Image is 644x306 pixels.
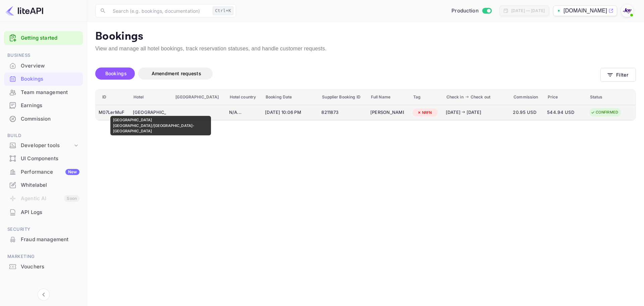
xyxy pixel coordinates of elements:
[4,86,83,98] a: Team management
[95,45,636,53] p: View and manage all hotel bookings, track reservation statuses, and handle customer requests.
[21,236,79,244] div: Fraud management
[410,89,443,105] th: Tag
[21,142,73,149] div: Developer tools
[4,260,83,273] div: Vouchers
[21,168,79,176] div: Performance
[510,89,544,105] th: Commission
[600,68,636,82] button: Filter
[4,152,83,165] div: UI Components
[21,115,79,123] div: Commission
[172,89,226,105] th: [GEOGRAPHIC_DATA]
[4,152,83,165] a: UI Components
[229,109,259,116] div: N/A ...
[4,52,83,59] span: Business
[586,89,636,105] th: Status
[367,89,410,105] th: Full Name
[21,263,79,271] div: Vouchers
[321,107,364,118] div: 8211873
[413,108,436,117] div: NRFN
[105,71,127,76] span: Bookings
[95,68,600,80] div: account-settings tabs
[451,7,479,15] span: Production
[563,7,607,15] p: [DOMAIN_NAME]
[449,7,494,15] div: Switch to Sandbox mode
[130,89,172,105] th: Hotel
[21,155,79,163] div: UI Components
[96,89,130,105] th: ID
[513,109,541,116] span: 20.95 USD
[21,181,79,189] div: Whitelabel
[586,108,623,117] div: CONFIRMED
[4,86,83,99] div: Team management
[4,132,83,139] span: Build
[4,140,83,151] div: Developer tools
[4,31,83,45] div: Getting started
[21,34,79,42] a: Getting started
[5,5,43,16] img: LiteAPI logo
[370,107,404,118] div: Sudheendra Peddiraju
[229,107,259,118] div: N/A
[4,233,83,246] div: Fraud management
[21,62,79,70] div: Overview
[99,107,127,118] div: M07LerMuF
[4,206,83,218] a: API Logs
[4,99,83,112] div: Earnings
[4,73,83,86] div: Bookings
[4,73,83,85] a: Bookings
[133,107,166,118] div: Hyatt Place San Diego/Vista-Carlsbad
[21,102,79,110] div: Earnings
[547,109,581,116] span: 544.94 USD
[4,233,83,246] a: Fraud management
[318,89,367,105] th: Supplier Booking ID
[511,8,545,14] div: [DATE] — [DATE]
[265,109,312,116] span: [DATE] 10:06 PM
[21,89,79,96] div: Team management
[4,99,83,112] a: Earnings
[262,89,318,105] th: Booking Date
[446,93,506,101] span: Check in Check out
[622,5,633,16] img: With Joy
[4,226,83,233] span: Security
[96,89,636,121] table: booking table
[226,89,262,105] th: Hotel country
[21,209,79,216] div: API Logs
[109,4,210,17] input: Search (e.g. bookings, documentation)
[4,166,83,178] a: PerformanceNew
[213,6,233,15] div: Ctrl+K
[65,169,79,175] div: New
[4,166,83,179] div: PerformanceNew
[38,289,50,301] button: Collapse navigation
[4,113,83,125] a: Commission
[544,89,586,105] th: Price
[4,179,83,191] a: Whitelabel
[21,75,79,83] div: Bookings
[152,71,201,76] span: Amendment requests
[4,253,83,260] span: Marketing
[4,59,83,72] a: Overview
[4,260,83,273] a: Vouchers
[95,30,636,43] p: Bookings
[446,109,503,116] div: [DATE] [DATE]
